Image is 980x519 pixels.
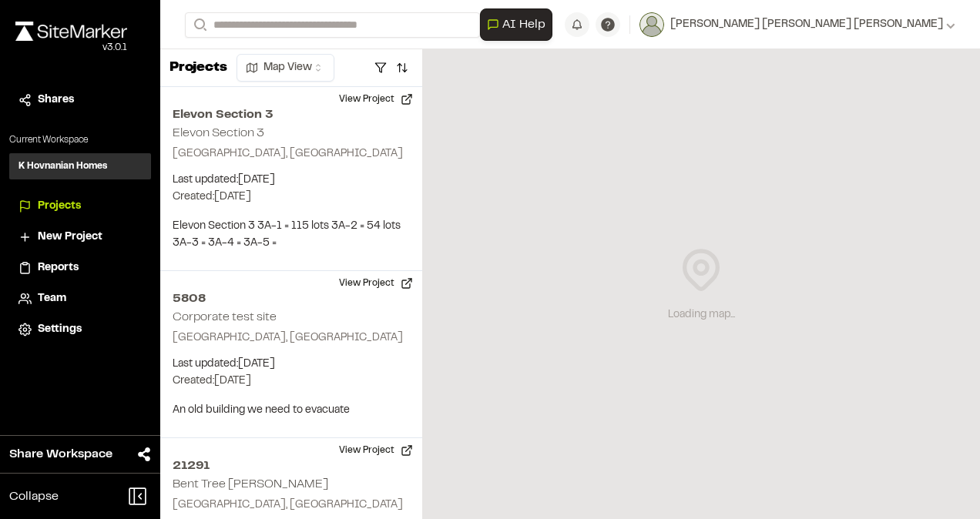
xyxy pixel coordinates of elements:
p: An old building we need to evacuate [173,402,410,419]
button: [PERSON_NAME] [PERSON_NAME] [PERSON_NAME] [639,12,955,37]
div: Open AI Assistant [480,8,559,41]
button: View Project [330,271,422,296]
button: View Project [330,87,422,112]
div: Loading map... [668,306,735,323]
span: Settings [38,321,82,338]
p: [GEOGRAPHIC_DATA], [GEOGRAPHIC_DATA] [173,330,410,347]
h2: Elevon Section 3 [173,128,264,139]
p: [GEOGRAPHIC_DATA], [GEOGRAPHIC_DATA] [173,497,410,514]
a: Settings [18,321,142,338]
span: Reports [38,259,79,276]
a: Shares [18,92,142,109]
h2: 5808 [173,290,410,308]
span: New Project [38,229,102,246]
p: Current Workspace [9,133,151,147]
span: Shares [38,92,74,109]
button: Open AI Assistant [480,8,552,41]
button: Search [185,12,213,38]
button: View Project [330,438,422,463]
img: User [639,12,664,37]
div: Oh geez...please don't... [15,41,127,55]
a: New Project [18,229,142,246]
h3: K Hovnanian Homes [18,159,107,173]
p: Created: [DATE] [173,373,410,390]
p: Last updated: [DATE] [173,172,410,189]
p: Last updated: [DATE] [173,356,410,373]
span: Projects [38,198,81,215]
h2: Bent Tree [PERSON_NAME] [173,479,328,490]
h2: Elevon Section 3 [173,105,410,124]
p: Projects [169,58,227,79]
a: Team [18,290,142,307]
h2: Corporate test site [173,312,277,323]
img: rebrand.png [15,22,127,41]
span: AI Help [502,15,545,34]
a: Reports [18,259,142,276]
span: Team [38,290,66,307]
p: Elevon Section 3 3A-1 = 115 lots 3A-2 = 54 lots 3A-3 = 3A-4 = 3A-5 = [173,218,410,252]
span: Share Workspace [9,445,112,464]
span: Collapse [9,487,59,506]
a: Projects [18,198,142,215]
p: Created: [DATE] [173,189,410,206]
span: [PERSON_NAME] [PERSON_NAME] [PERSON_NAME] [670,16,943,33]
h2: 21291 [173,457,410,475]
p: [GEOGRAPHIC_DATA], [GEOGRAPHIC_DATA] [173,146,410,162]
